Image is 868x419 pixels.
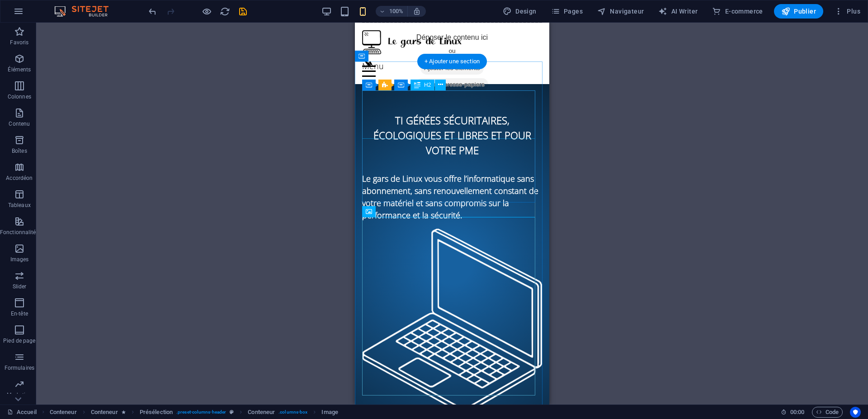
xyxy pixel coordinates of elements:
[499,4,540,19] div: Design (Ctrl+Alt+Y)
[122,410,126,414] i: Cet élément contient une animation.
[238,6,248,17] i: Enregistrer (Ctrl+S)
[321,407,338,418] span: Cliquez pour sélectionner. Double-cliquez pour modifier.
[781,7,816,16] span: Publier
[417,54,487,69] div: + Ajouter une section
[201,6,212,17] button: Cliquez ici pour quitter le mode Aperçu et poursuivre l'édition.
[658,7,698,16] span: AI Writer
[790,407,804,418] span: 00 00
[3,337,35,344] p: Pied de page
[712,7,763,16] span: E-commerce
[816,407,839,418] span: Code
[248,407,275,418] span: Cliquez pour sélectionner. Double-cliquez pour modifier.
[10,39,28,46] p: Favoris
[12,147,27,155] p: Boîtes
[91,407,118,418] span: Cliquez pour sélectionner. Double-cliquez pour modifier.
[7,407,37,418] a: Cliquez pour annuler la sélection. Double-cliquez pour ouvrir Pages.
[140,407,173,418] span: Cliquez pour sélectionner. Double-cliquez pour modifier.
[52,6,120,17] img: Editor Logo
[10,256,29,263] p: Images
[5,364,34,372] p: Formulaires
[503,7,537,16] span: Design
[219,6,230,17] button: reload
[424,82,431,88] span: H2
[61,56,133,68] span: Coller le presse-papiers
[66,39,128,52] span: Ajouter les éléments
[13,283,27,290] p: Slider
[147,6,158,17] button: undo
[9,120,30,127] p: Contenu
[237,6,248,17] button: save
[597,7,644,16] span: Navigateur
[176,407,226,418] span: . preset-columns-header
[413,7,421,15] i: Lors du redimensionnement, ajuster automatiquement le niveau de zoom en fonction de l'appareil sé...
[774,4,823,19] button: Publier
[834,7,860,16] span: Plus
[547,4,586,19] button: Pages
[50,407,77,418] span: Cliquez pour sélectionner. Double-cliquez pour modifier.
[7,391,32,399] p: Marketing
[551,7,583,16] span: Pages
[6,174,33,182] p: Accordéon
[8,202,31,209] p: Tableaux
[8,93,31,100] p: Colonnes
[812,407,843,418] button: Code
[655,4,701,19] button: AI Writer
[389,6,404,17] h6: 100%
[708,4,766,19] button: E-commerce
[147,6,158,17] i: Annuler : Modifier l'orientation (Ctrl+Z)
[278,407,307,418] span: . columns-box
[594,4,647,19] button: Navigateur
[797,409,798,415] span: :
[50,407,338,418] nav: breadcrumb
[376,6,408,17] button: 100%
[8,66,31,73] p: Éléments
[830,4,864,19] button: Plus
[499,4,540,19] button: Design
[11,310,28,317] p: En-tête
[220,6,230,17] i: Actualiser la page
[850,407,861,418] button: Usercentrics
[781,407,805,418] h6: Durée de la session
